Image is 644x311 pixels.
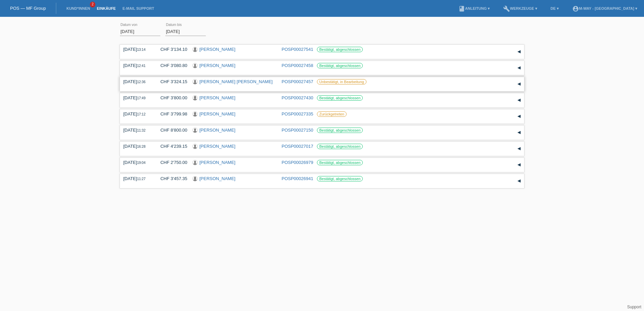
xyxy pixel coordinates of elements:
[137,112,146,116] span: 17:12
[123,95,150,100] div: [DATE]
[123,144,150,149] div: [DATE]
[282,128,313,133] a: POSP00027150
[155,79,187,84] div: CHF 3'324.15
[199,128,235,133] a: [PERSON_NAME]
[123,176,150,181] div: [DATE]
[572,5,579,12] i: account_circle
[547,6,562,10] a: DE ▾
[199,176,235,181] a: [PERSON_NAME]
[199,79,272,84] a: [PERSON_NAME] [PERSON_NAME]
[458,5,465,12] i: book
[514,128,524,138] div: auf-/zuklappen
[199,95,235,100] a: [PERSON_NAME]
[93,6,119,10] a: Einkäufe
[317,79,366,84] label: Unbestätigt, in Bearbeitung
[155,111,187,116] div: CHF 3'799.98
[514,47,524,57] div: auf-/zuklappen
[514,160,524,170] div: auf-/zuklappen
[123,79,150,84] div: [DATE]
[137,129,146,132] span: 11:32
[514,111,524,122] div: auf-/zuklappen
[317,111,347,117] label: Zurückgetreten
[514,176,524,186] div: auf-/zuklappen
[282,160,313,165] a: POSP00026979
[317,95,363,101] label: Bestätigt, abgeschlossen
[123,128,150,133] div: [DATE]
[155,144,187,149] div: CHF 4'239.15
[123,47,150,52] div: [DATE]
[317,144,363,149] label: Bestätigt, abgeschlossen
[514,63,524,73] div: auf-/zuklappen
[282,95,313,100] a: POSP00027430
[282,111,313,116] a: POSP00027335
[199,111,235,116] a: [PERSON_NAME]
[514,95,524,105] div: auf-/zuklappen
[123,111,150,116] div: [DATE]
[123,160,150,165] div: [DATE]
[137,145,146,148] span: 16:28
[503,5,510,12] i: build
[155,47,187,52] div: CHF 3'134.10
[317,160,363,165] label: Bestätigt, abgeschlossen
[155,160,187,165] div: CHF 2'750.00
[569,6,641,10] a: account_circlem-way - [GEOGRAPHIC_DATA] ▾
[137,161,146,165] span: 19:04
[137,80,146,84] span: 12:36
[137,64,146,68] span: 12:41
[119,6,158,10] a: E-Mail Support
[282,176,313,181] a: POSP00026941
[10,6,46,11] a: POS — MF Group
[317,176,363,181] label: Bestätigt, abgeschlossen
[63,6,93,10] a: Kund*innen
[137,177,146,181] span: 11:27
[90,2,95,7] span: 2
[155,176,187,181] div: CHF 3'457.35
[282,79,313,84] a: POSP00027457
[199,160,235,165] a: [PERSON_NAME]
[317,63,363,68] label: Bestätigt, abgeschlossen
[199,63,235,68] a: [PERSON_NAME]
[514,144,524,154] div: auf-/zuklappen
[282,144,313,149] a: POSP00027017
[627,305,641,309] a: Support
[123,63,150,68] div: [DATE]
[282,47,313,52] a: POSP00027541
[500,6,541,10] a: buildWerkzeuge ▾
[317,128,363,133] label: Bestätigt, abgeschlossen
[155,63,187,68] div: CHF 3'080.80
[155,128,187,133] div: CHF 8'800.00
[199,47,235,52] a: [PERSON_NAME]
[282,63,313,68] a: POSP00027458
[155,95,187,100] div: CHF 3'800.00
[514,79,524,89] div: auf-/zuklappen
[317,47,363,52] label: Bestätigt, abgeschlossen
[455,6,493,10] a: bookAnleitung ▾
[137,96,146,100] span: 17:49
[137,48,146,51] span: 13:14
[199,144,235,149] a: [PERSON_NAME]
